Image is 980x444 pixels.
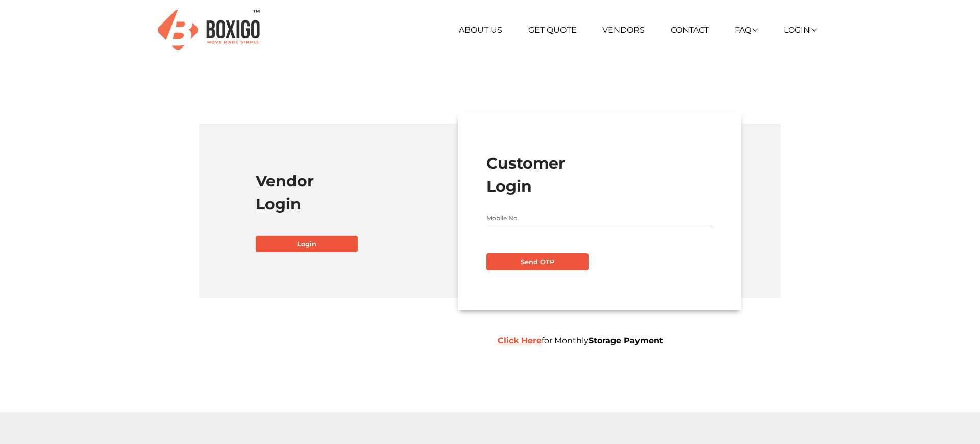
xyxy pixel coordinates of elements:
[256,236,358,253] a: Login
[528,25,577,35] a: Get Quote
[486,210,713,226] input: Mobile No
[498,336,542,345] a: Click Here
[602,25,645,35] a: Vendors
[783,25,816,35] a: Login
[486,152,713,198] h1: Customer Login
[158,10,260,50] img: Boxigo
[459,25,502,35] a: About Us
[486,253,589,271] button: Send OTP
[589,336,663,345] b: Storage Payment
[671,25,709,35] a: Contact
[490,335,781,347] div: for Monthly
[734,25,757,35] a: FAQ
[256,170,482,216] h1: Vendor Login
